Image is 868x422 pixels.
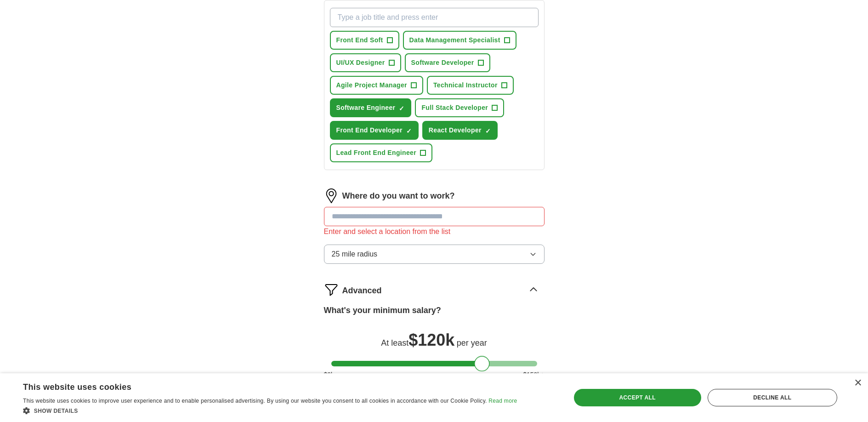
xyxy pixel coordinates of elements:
div: This website uses cookies [23,379,494,393]
span: Lead Front End Engineer [336,148,417,158]
span: $ 120k [408,331,454,349]
button: React Developer✓ [422,121,498,140]
label: Where do you want to work? [342,190,455,202]
span: Software Developer [411,58,474,68]
span: Software Engineer [336,103,396,113]
span: Data Management Specialist [409,35,500,45]
img: filter [324,282,339,297]
div: Close [854,380,861,387]
span: ✓ [485,127,491,135]
button: Front End Developer✓ [330,121,419,140]
span: React Developer [429,125,482,135]
span: $ 150 k+ [523,370,544,380]
span: At least [381,338,408,348]
span: Full Stack Developer [421,103,488,113]
span: ✓ [399,105,404,112]
div: Decline all [708,389,837,406]
button: Lead Front End Engineer [330,143,433,162]
button: Agile Project Manager [330,76,423,95]
button: Full Stack Developer [415,98,504,117]
div: Accept all [574,389,701,406]
img: location.png [324,188,339,203]
span: Show details [34,408,78,414]
span: Agile Project Manager [336,80,407,90]
span: 25 mile radius [332,249,378,260]
button: Data Management Specialist [403,31,516,50]
span: UI/UX Designer [336,58,385,68]
button: 25 mile radius [324,245,545,264]
span: Technical Instructor [433,80,498,90]
button: Software Engineer✓ [330,98,412,117]
input: Type a job title and press enter [330,8,539,27]
button: UI/UX Designer [330,53,401,72]
span: $ 0 k [324,370,335,380]
span: ✓ [406,127,412,135]
span: Front End Soft [336,35,383,45]
span: Front End Developer [336,125,403,135]
span: This website uses cookies to improve user experience and to enable personalised advertising. By u... [23,398,487,404]
button: Software Developer [405,53,490,72]
span: Advanced [342,285,382,297]
span: per year [457,338,487,348]
button: Front End Soft [330,31,399,50]
a: Read more, opens a new window [488,398,517,404]
div: Show details [23,406,517,415]
button: Technical Instructor [427,76,514,95]
div: Enter and select a location from the list [324,226,545,237]
label: What's your minimum salary? [324,304,441,317]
